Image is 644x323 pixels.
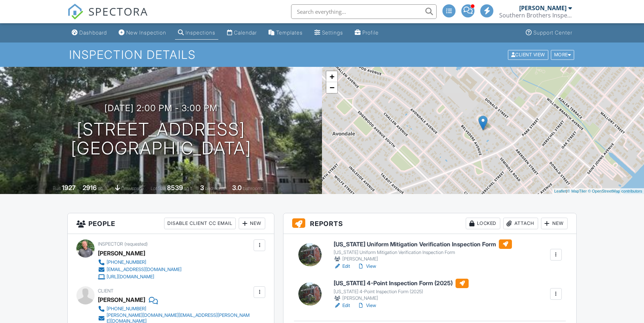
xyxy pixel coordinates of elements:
div: Attach [503,218,538,229]
a: [US_STATE] Uniform Mitigation Verification Inspection Form [US_STATE] Uniform Mitigation Verifica... [334,239,512,263]
span: Client [98,288,114,294]
div: Settings [322,29,343,36]
div: [PERSON_NAME] [98,294,145,305]
input: Search everything... [291,4,437,19]
h6: [US_STATE] 4-Point Inspection Form (2025) [334,279,469,288]
div: 2916 [83,184,97,191]
a: Zoom out [326,82,337,93]
div: 3 [200,184,204,191]
a: Leaflet [554,189,566,193]
div: | [552,188,644,194]
a: Edit [334,302,350,309]
h6: [US_STATE] Uniform Mitigation Verification Inspection Form [334,239,512,249]
div: [US_STATE] Uniform Mitigation Verification Inspection Form [334,250,512,255]
div: Disable Client CC Email [164,218,236,229]
div: [PHONE_NUMBER] [107,306,146,312]
span: Lot Size [151,186,166,191]
a: [US_STATE] 4-Point Inspection Form (2025) [US_STATE] 4-Point Inspection Form (2025) [PERSON_NAME] [334,279,469,302]
div: [PERSON_NAME] [519,4,567,12]
div: [PERSON_NAME] [334,295,469,302]
a: [URL][DOMAIN_NAME] [98,273,182,280]
div: Calendar [234,29,257,36]
div: [EMAIL_ADDRESS][DOMAIN_NAME] [107,267,182,272]
a: View [357,302,376,309]
div: 8539 [167,184,183,191]
span: sq. ft. [98,186,108,191]
h3: People [68,213,274,234]
div: Inspections [186,29,215,36]
div: Dashboard [79,29,107,36]
a: [PHONE_NUMBER] [98,305,252,312]
a: Templates [266,26,306,40]
a: SPECTORA [67,10,148,25]
div: 1927 [62,184,76,191]
div: New [541,218,568,229]
a: [PHONE_NUMBER] [98,259,182,266]
div: [PERSON_NAME] [98,248,145,259]
div: [US_STATE] 4-Point Inspection Form (2025) [334,289,469,295]
a: Zoom in [326,71,337,82]
a: Inspections [175,26,218,40]
span: Built [53,186,61,191]
div: Locked [466,218,500,229]
a: Support Center [523,26,575,40]
a: © MapTiler [567,189,587,193]
h1: [STREET_ADDRESS] [GEOGRAPHIC_DATA] [71,120,251,158]
img: The Best Home Inspection Software - Spectora [67,4,83,20]
span: (requested) [124,241,148,247]
a: © OpenStreetMap contributors [588,189,642,193]
div: [URL][DOMAIN_NAME] [107,274,154,280]
a: Profile [352,26,382,40]
div: [PHONE_NUMBER] [107,259,146,265]
span: SPECTORA [88,4,148,19]
div: More [551,50,575,60]
h1: Inspection Details [69,48,575,61]
a: New Inspection [116,26,169,40]
div: Client View [508,50,548,60]
div: Southern Brothers Inspections [499,12,572,19]
a: Calendar [224,26,260,40]
div: Support Center [533,29,572,36]
span: bedrooms [205,186,225,191]
h3: [DATE] 2:00 pm - 3:00 pm [104,103,218,113]
div: New [239,218,265,229]
div: 3.0 [232,184,242,191]
div: [PERSON_NAME] [334,255,512,263]
div: Templates [276,29,303,36]
span: sq.ft. [184,186,193,191]
a: Settings [311,26,346,40]
a: Client View [507,52,550,57]
div: New Inspection [126,29,166,36]
a: Edit [334,263,350,270]
a: Dashboard [69,26,110,40]
a: View [357,263,376,270]
div: Profile [362,29,379,36]
h3: Reports [283,213,576,234]
span: crawlspace [121,186,144,191]
span: Inspector [98,241,123,247]
a: [EMAIL_ADDRESS][DOMAIN_NAME] [98,266,182,273]
span: bathrooms [243,186,263,191]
